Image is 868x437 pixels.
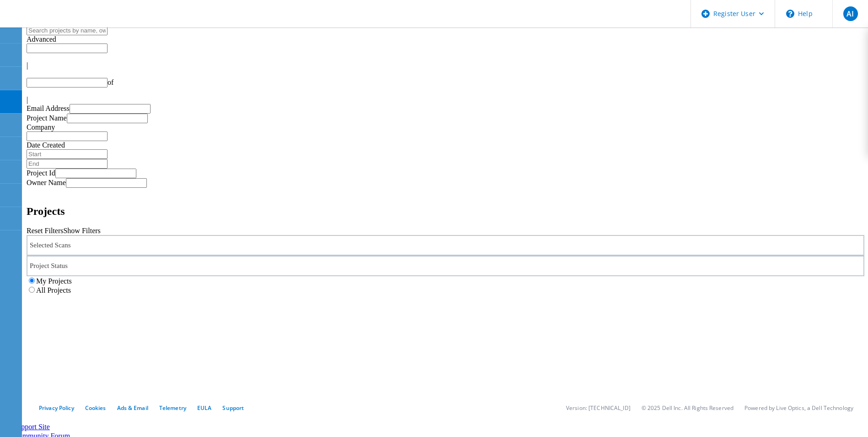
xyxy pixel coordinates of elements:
[197,404,211,412] a: EULA
[27,141,65,149] label: Date Created
[27,179,66,186] label: Owner Name
[846,10,854,17] span: AI
[39,404,74,412] a: Privacy Policy
[27,149,108,159] input: Start
[27,26,108,35] input: Search projects by name, owner, ID, company, etc
[27,256,864,276] div: Project Status
[642,404,733,412] li: © 2025 Dell Inc. All Rights Reserved
[13,423,50,431] a: Support Site
[27,169,55,177] label: Project Id
[786,10,794,18] svg: \n
[27,35,56,43] span: Advanced
[27,159,108,169] input: End
[159,404,186,412] a: Telemetry
[27,123,55,131] label: Company
[117,404,148,412] a: Ads & Email
[27,114,67,122] label: Project Name
[566,404,631,412] li: Version: [TECHNICAL_ID]
[36,277,72,285] label: My Projects
[27,96,864,104] div: |
[63,227,100,235] a: Show Filters
[27,104,70,112] label: Email Address
[36,286,71,294] label: All Projects
[27,235,864,256] div: Selected Scans
[9,18,108,26] a: Live Optics Dashboard
[108,78,113,86] span: of
[27,205,65,217] b: Projects
[27,227,63,235] a: Reset Filters
[85,404,106,412] a: Cookies
[222,404,244,412] a: Support
[744,404,853,412] li: Powered by Live Optics, a Dell Technology
[27,61,864,70] div: |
